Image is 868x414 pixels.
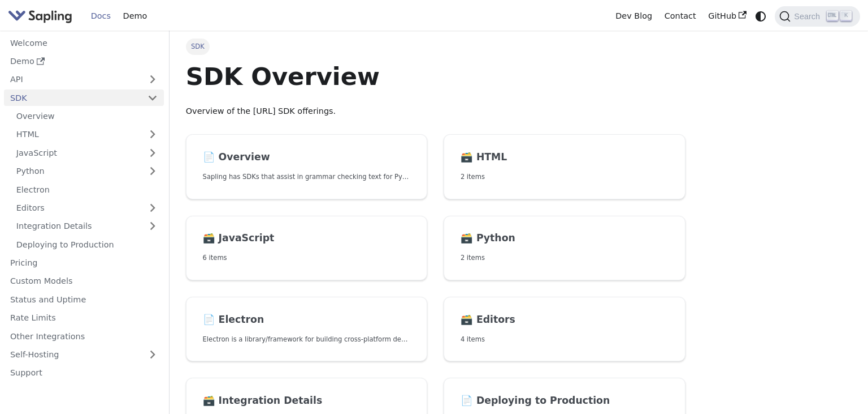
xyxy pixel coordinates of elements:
[186,39,685,54] nav: Breadcrumbs
[609,7,658,25] a: Dev Blog
[186,297,428,362] a: 📄️ ElectronElectron is a library/framework for building cross-platform desktop apps with JavaScri...
[203,334,411,345] p: Electron is a library/framework for building cross-platform desktop apps with JavaScript, HTML, a...
[4,347,164,363] a: Self-Hosting
[186,134,428,199] a: 📄️ OverviewSapling has SDKs that assist in grammar checking text for Python and JavaScript, and a...
[791,12,827,21] span: Search
[203,151,411,164] h2: Overview
[461,151,669,164] h2: HTML
[8,8,76,24] a: Sapling.ai
[444,134,685,199] a: 🗃️ HTML2 items
[444,216,685,281] a: 🗃️ Python2 items
[117,7,153,25] a: Demo
[203,232,411,245] h2: JavaScript
[4,273,164,289] a: Custom Models
[461,172,669,182] p: 2 items
[10,163,164,180] a: Python
[10,108,164,125] a: Overview
[10,144,164,161] a: JavaScript
[461,253,669,263] p: 2 items
[10,236,164,253] a: Deploying to Production
[10,126,164,143] a: HTML
[658,7,702,25] a: Contact
[141,71,164,88] button: Expand sidebar category 'API'
[444,297,685,362] a: 🗃️ Editors4 items
[10,218,164,234] a: Integration Details
[753,8,769,24] button: Switch between dark and light mode (currently system mode)
[203,253,411,263] p: 6 items
[461,395,669,407] h2: Deploying to Production
[4,89,141,106] a: SDK
[775,6,860,27] button: Search (Ctrl+K)
[10,181,164,198] a: Electron
[186,105,685,118] p: Overview of the [URL] SDK offerings.
[141,89,164,106] button: Collapse sidebar category 'SDK'
[186,39,210,54] span: SDK
[203,395,411,407] h2: Integration Details
[10,200,141,216] a: Editors
[840,11,852,21] kbd: K
[702,7,752,25] a: GitHub
[4,255,164,271] a: Pricing
[4,291,164,308] a: Status and Uptime
[461,232,669,245] h2: Python
[4,328,164,344] a: Other Integrations
[203,314,411,326] h2: Electron
[461,334,669,345] p: 4 items
[4,71,141,88] a: API
[8,8,72,24] img: Sapling.ai
[186,216,428,281] a: 🗃️ JavaScript6 items
[461,314,669,326] h2: Editors
[4,35,164,51] a: Welcome
[4,365,164,381] a: Support
[85,7,117,25] a: Docs
[203,172,411,182] p: Sapling has SDKs that assist in grammar checking text for Python and JavaScript, and an HTTP API ...
[4,310,164,326] a: Rate Limits
[141,200,164,216] button: Expand sidebar category 'Editors'
[4,53,164,70] a: Demo
[186,61,685,92] h1: SDK Overview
